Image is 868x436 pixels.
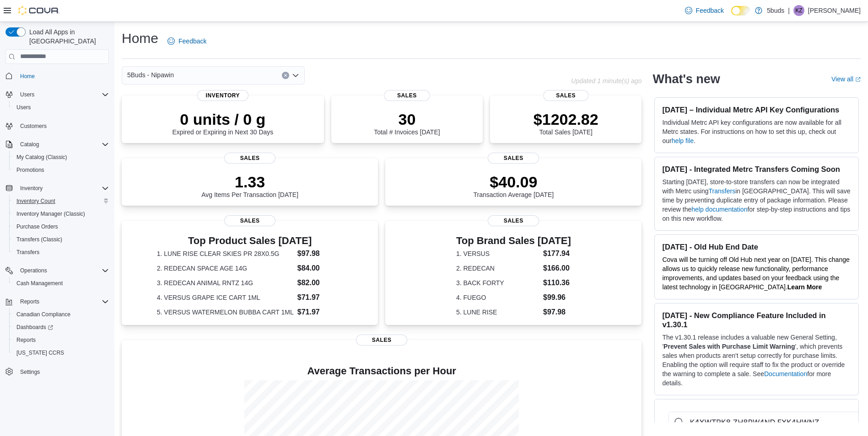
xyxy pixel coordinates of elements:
[13,247,43,258] a: Transfers
[224,215,275,226] span: Sales
[787,283,822,291] a: Learn More
[13,335,39,346] a: Reports
[456,293,539,302] dt: 4. FUEGO
[662,242,851,251] h3: [DATE] - Old Hub End Date
[13,221,62,232] a: Purchase Orders
[731,6,750,16] input: Dark Mode
[543,307,571,318] dd: $97.98
[16,296,43,307] button: Reports
[18,6,59,15] img: Cova
[16,265,51,276] button: Operations
[2,69,113,83] button: Home
[16,89,109,100] span: Users
[16,367,43,378] a: Settings
[456,264,539,273] dt: 2. REDECAN
[543,277,571,288] dd: $110.36
[201,173,298,198] div: Avg Items Per Transaction [DATE]
[297,263,343,274] dd: $84.00
[16,366,109,377] span: Settings
[543,292,571,303] dd: $99.96
[13,247,109,258] span: Transfers
[16,139,43,150] button: Catalog
[356,335,407,346] span: Sales
[16,236,62,243] span: Transfers (Classic)
[178,37,206,46] span: Feedback
[9,220,113,233] button: Purchase Orders
[662,165,851,174] h3: [DATE] - Integrated Metrc Transfers Coming Soon
[474,173,554,191] p: $40.09
[2,182,113,195] button: Inventory
[16,265,109,276] span: Operations
[16,166,44,174] span: Promotions
[652,72,720,86] h2: What's new
[9,207,113,220] button: Inventory Manager (Classic)
[297,307,343,318] dd: $71.97
[129,366,634,377] h4: Average Transactions per Hour
[767,5,784,16] p: 5buds
[16,154,67,161] span: My Catalog (Classic)
[20,91,34,98] span: Users
[16,120,109,132] span: Customers
[709,187,736,195] a: Transfers
[456,308,539,317] dt: 5. LUNE RISE
[16,89,38,100] button: Users
[543,263,571,274] dd: $166.00
[681,1,728,20] a: Feedback
[696,6,724,15] span: Feedback
[663,343,795,350] strong: Prevent Sales with Purchase Limit Warning
[157,278,294,287] dt: 3. REDECAN ANIMAL RNTZ 14G
[16,223,58,230] span: Purchase Orders
[9,308,113,321] button: Canadian Compliance
[13,322,57,333] a: Dashboards
[297,292,343,303] dd: $71.97
[662,177,851,223] p: Starting [DATE], store-to-store transfers can now be integrated with Metrc using in [GEOGRAPHIC_D...
[20,267,47,274] span: Operations
[543,248,571,259] dd: $177.94
[13,309,109,320] span: Canadian Compliance
[172,110,273,136] div: Expired or Expiring in Next 30 Days
[571,77,642,85] p: Updated 1 minute(s) ago
[16,280,63,287] span: Cash Management
[16,70,109,82] span: Home
[2,264,113,277] button: Operations
[13,347,68,358] a: [US_STATE] CCRS
[16,324,53,331] span: Dashboards
[157,264,294,273] dt: 2. REDECAN SPACE AGE 14G
[456,278,539,287] dt: 3. BACK FORTY
[16,71,38,82] a: Home
[9,321,113,334] a: Dashboards
[662,256,849,291] span: Cova will be turning off Old Hub next year on [DATE]. This change allows us to quickly release ne...
[20,73,35,80] span: Home
[9,277,113,290] button: Cash Management
[9,195,113,207] button: Inventory Count
[2,119,113,133] button: Customers
[13,278,109,289] span: Cash Management
[374,110,440,128] p: 30
[201,173,298,191] p: 1.33
[488,153,539,164] span: Sales
[16,311,70,318] span: Canadian Compliance
[13,347,109,358] span: Washington CCRS
[16,183,46,194] button: Inventory
[662,118,851,145] p: Individual Metrc API key configurations are now available for all Metrc states. For instructions ...
[9,346,113,359] button: [US_STATE] CCRS
[662,311,851,329] h3: [DATE] - New Compliance Feature Included in v1.30.1
[16,104,31,111] span: Users
[164,32,210,50] a: Feedback
[456,235,571,246] h3: Top Brand Sales [DATE]
[127,69,174,80] span: 5Buds - Nipawin
[20,141,39,148] span: Catalog
[20,368,40,376] span: Settings
[793,5,804,16] div: Keith Ziemann
[297,248,343,259] dd: $97.98
[808,5,861,16] p: [PERSON_NAME]
[691,206,747,213] a: help documentation
[16,336,36,344] span: Reports
[13,309,74,320] a: Canadian Compliance
[13,208,109,219] span: Inventory Manager (Classic)
[224,153,275,164] span: Sales
[13,196,59,207] a: Inventory Count
[20,298,39,305] span: Reports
